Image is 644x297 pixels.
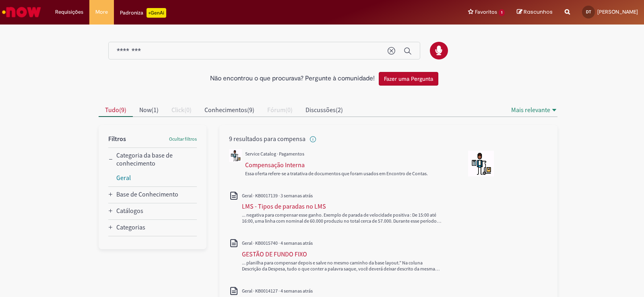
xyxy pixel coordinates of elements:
[1,4,42,20] img: ServiceNow
[147,8,166,18] p: +GenAi
[524,8,553,16] span: Rascunhos
[95,8,108,16] span: More
[55,8,83,16] span: Requisições
[499,9,505,16] span: 1
[586,9,591,14] span: DT
[379,72,438,86] button: Fazer uma Pergunta
[517,8,553,16] a: Rascunhos
[210,75,375,82] h2: Não encontrou o que procurava? Pergunte à comunidade!
[475,8,497,16] span: Favoritos
[597,8,638,15] span: [PERSON_NAME]
[120,8,166,18] div: Padroniza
